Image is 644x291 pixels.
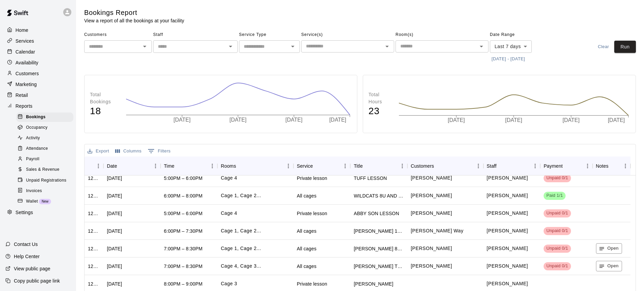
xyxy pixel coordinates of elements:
[544,175,571,181] span: Unpaid 0/1
[596,243,622,254] button: Open
[26,166,59,173] span: Sales & Revenue
[164,157,174,175] div: Time
[434,161,444,171] button: Sort
[217,157,293,175] div: Rooms
[26,198,38,205] span: Wallet
[411,192,452,199] p: Clayton Echols
[5,90,71,100] a: Retail
[107,228,122,234] div: Tue, Aug 12, 2025
[607,118,624,123] tspan: [DATE]
[544,227,571,235] div: Has not paid: Wesley Way
[221,227,261,234] p: Cage 1, Cage 2, Cage 4
[293,157,351,175] div: Service
[593,41,614,53] button: Clear
[90,105,119,117] h4: 18
[5,47,71,57] a: Calendar
[107,157,117,175] div: Date
[114,146,143,157] button: Select columns
[26,135,40,142] span: Activity
[487,210,528,217] p: Arturo Escobedo
[487,192,528,199] p: Arturo Escobedo
[620,161,630,171] button: Menu
[329,117,346,123] tspan: [DATE]
[16,92,28,99] p: Retail
[5,58,71,68] a: Availability
[16,144,76,154] a: Attendance
[221,210,237,217] p: Cage 4
[39,200,51,203] span: New
[487,263,528,270] p: Arturo Escobedo
[301,29,394,40] span: Service(s)
[411,245,452,252] p: SCOTT NEAL
[563,161,572,171] button: Sort
[490,29,549,40] span: Date Range
[16,70,39,77] p: Customers
[16,59,39,66] p: Availability
[221,245,261,252] p: Cage 1, Cage 2, Cage 3, Cage 4
[164,280,202,287] div: 8:00PM – 9:00PM
[16,197,73,206] div: WalletNew
[16,103,32,109] p: Reports
[297,175,327,182] div: Private lesson
[382,42,392,51] button: Open
[487,174,528,182] p: Arturo Escobedo
[596,157,609,175] div: Notes
[614,41,636,53] button: Run
[88,192,100,199] div: 1264265
[90,91,119,105] p: Total Bookings
[407,157,483,175] div: Customers
[221,263,261,270] p: Cage 4, Cage 3, Cage 2, Cage 1
[5,101,71,111] a: Reports
[86,146,111,157] button: Export
[16,38,34,44] p: Services
[88,263,100,270] div: 1237061
[354,228,404,234] div: WESLEY 10U CANNONS
[297,210,327,217] div: Private lesson
[354,280,393,287] div: Maverick - Blake
[563,118,579,123] tspan: [DATE]
[107,210,122,217] div: Mon, Aug 11, 2025
[354,245,404,252] div: SCOTT NEAL 8U MUDHENS
[164,192,202,199] div: 6:00PM – 8:00PM
[368,91,392,105] p: Total Hours
[84,17,184,24] p: View a report of all the bookings at your facility
[582,161,593,171] button: Menu
[313,161,323,171] button: Sort
[5,79,71,89] a: Marketing
[448,118,464,123] tspan: [DATE]
[593,157,630,175] div: Notes
[16,48,35,55] p: Calendar
[26,124,48,131] span: Occupancy
[411,210,452,217] p: Abby Baker
[221,280,237,287] p: Cage 3
[483,157,541,175] div: Staff
[164,228,202,234] div: 6:00PM – 7:30PM
[609,161,618,171] button: Sort
[16,175,76,186] a: Unpaid Registrations
[16,165,73,174] div: Sales & Revenue
[16,186,76,196] a: Invoices
[16,112,73,122] div: Bookings
[487,157,497,175] div: Staff
[544,209,571,217] div: Has not paid: Abby Baker
[354,157,363,175] div: Title
[26,145,48,152] span: Attendance
[5,36,71,46] div: Services
[490,40,532,53] div: Last 7 days
[5,25,71,35] div: Home
[16,27,28,34] p: Home
[93,161,103,171] button: Menu
[297,245,316,252] div: All cages
[107,280,122,287] div: Tue, Aug 12, 2025
[107,263,122,270] div: Mon, Aug 11, 2025
[117,161,126,171] button: Sort
[88,210,100,217] div: 1248157
[173,117,190,123] tspan: [DATE]
[297,280,327,287] div: Private lesson
[16,196,76,207] a: WalletNew
[88,175,100,182] div: 1264274
[16,81,37,88] p: Marketing
[26,188,42,194] span: Invoices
